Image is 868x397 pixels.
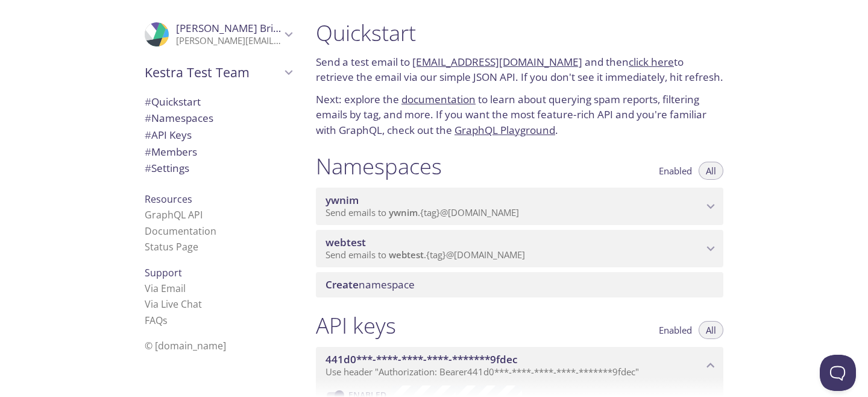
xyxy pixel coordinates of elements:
[145,266,182,279] span: Support
[145,95,201,109] span: Quickstart
[316,188,723,225] div: ywnim namespace
[145,339,226,352] span: © [DOMAIN_NAME]
[652,162,699,180] button: Enabled
[389,206,418,218] span: ywnim
[145,314,168,327] a: FAQ
[412,55,582,69] a: [EMAIL_ADDRESS][DOMAIN_NAME]
[325,278,359,291] span: Create
[135,14,301,54] div: Silvia Brisakova
[145,240,198,253] a: Status Page
[145,64,281,81] span: Kestra Test Team
[325,278,415,291] span: namespace
[389,249,424,261] span: webtest
[316,230,723,267] div: webtest namespace
[325,249,525,261] span: Send emails to . {tag} @[DOMAIN_NAME]
[176,35,281,47] p: [PERSON_NAME][EMAIL_ADDRESS][DOMAIN_NAME]
[145,161,189,175] span: Settings
[699,321,723,339] button: All
[325,193,359,207] span: ywnim
[316,19,723,46] h1: Quickstart
[454,123,555,137] a: GraphQL Playground
[135,160,301,177] div: Team Settings
[145,282,186,295] a: Via Email
[401,92,476,106] a: documentation
[145,208,203,221] a: GraphQL API
[145,128,151,142] span: #
[316,272,723,297] div: Create namespace
[135,57,301,88] div: Kestra Test Team
[316,54,723,85] p: Send a test email to and then to retrieve the email via our simple JSON API. If you don't see it ...
[820,355,856,391] iframe: Help Scout Beacon - Open
[145,192,192,206] span: Resources
[145,111,213,125] span: Namespaces
[325,206,519,218] span: Send emails to . {tag} @[DOMAIN_NAME]
[145,145,151,159] span: #
[145,161,151,175] span: #
[135,110,301,127] div: Namespaces
[145,297,202,311] a: Via Live Chat
[163,314,168,327] span: s
[652,321,699,339] button: Enabled
[145,111,151,125] span: #
[325,235,366,249] span: webtest
[316,153,442,180] h1: Namespaces
[145,95,151,109] span: #
[145,145,197,159] span: Members
[316,312,396,339] h1: API keys
[629,55,674,69] a: click here
[699,162,723,180] button: All
[135,127,301,144] div: API Keys
[135,144,301,160] div: Members
[135,94,301,110] div: Quickstart
[145,128,192,142] span: API Keys
[176,21,307,35] span: [PERSON_NAME] Brisakova
[145,224,216,238] a: Documentation
[316,92,723,138] p: Next: explore the to learn about querying spam reports, filtering emails by tag, and more. If you...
